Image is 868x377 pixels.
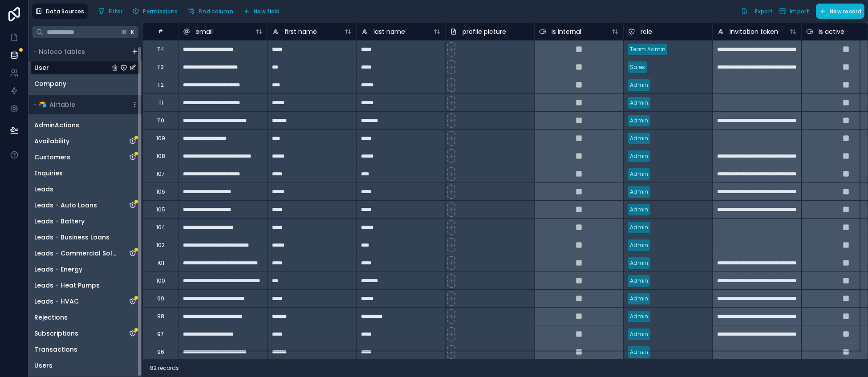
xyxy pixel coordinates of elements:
[755,8,773,15] span: Export
[730,27,778,36] span: invitation token
[462,27,506,36] span: profile picture
[156,224,165,231] div: 104
[738,4,776,19] button: Export
[254,8,280,15] span: New field
[157,64,164,71] div: 113
[630,259,648,267] div: Admin
[157,349,164,356] div: 96
[199,8,233,15] span: Find column
[630,295,648,303] div: Admin
[156,135,165,142] div: 109
[156,277,165,284] div: 100
[373,27,405,36] span: last name
[240,4,283,18] button: New field
[157,117,164,124] div: 110
[157,46,164,53] div: 114
[158,99,163,106] div: 111
[812,4,864,19] a: New record
[150,28,171,35] div: #
[156,206,165,213] div: 105
[630,170,648,178] div: Admin
[130,29,136,35] span: K
[641,27,652,36] span: role
[157,295,164,302] div: 99
[630,348,648,356] div: Admin
[790,8,809,15] span: Import
[630,223,648,231] div: Admin
[630,81,648,89] div: Admin
[816,4,864,19] button: New record
[552,27,581,36] span: is internal
[630,206,648,214] div: Admin
[129,4,181,18] button: Permissions
[630,117,648,125] div: Admin
[157,313,164,320] div: 98
[156,153,165,160] div: 108
[109,8,123,15] span: Filter
[630,99,648,107] div: Admin
[157,81,164,89] div: 112
[157,259,164,267] div: 101
[630,45,665,53] div: Team Admin
[630,241,648,249] div: Admin
[32,4,88,19] button: Data Sources
[143,8,178,15] span: Permissions
[157,331,164,338] div: 97
[630,63,645,71] div: Sales
[630,330,648,338] div: Admin
[830,8,861,15] span: New record
[630,188,648,196] div: Admin
[630,277,648,285] div: Admin
[284,27,317,36] span: first name
[129,4,184,18] a: Permissions
[185,4,236,18] button: Find column
[195,27,213,36] span: email
[819,27,844,36] span: is active
[776,4,812,19] button: Import
[630,312,648,320] div: Admin
[630,134,648,142] div: Admin
[156,188,165,195] div: 106
[46,8,85,15] span: Data Sources
[156,170,165,178] div: 107
[95,4,126,18] button: Filter
[156,242,165,249] div: 102
[150,365,179,372] span: 82 records
[630,152,648,160] div: Admin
